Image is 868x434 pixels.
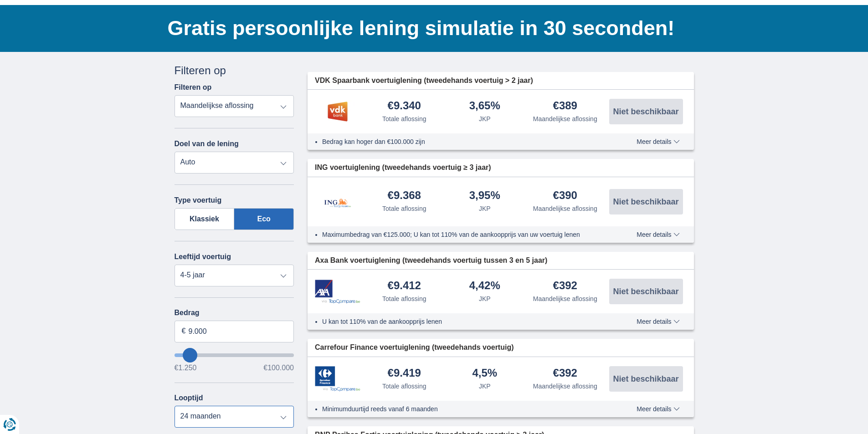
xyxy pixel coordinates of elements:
button: Niet beschikbaar [609,189,683,214]
li: U kan tot 110% van de aankoopprijs lenen [322,317,603,326]
span: Meer details [637,138,679,145]
div: €389 [553,100,577,112]
button: Meer details [630,318,686,325]
div: 3,65% [469,100,500,112]
div: €9.368 [388,190,421,202]
span: Carrefour Finance voertuiglening (tweedehands voertuig) [315,342,514,353]
label: Klassiek [175,208,235,230]
label: Type voertuig [175,196,222,204]
span: VDK Spaarbank voertuiglening (tweedehands voertuig > 2 jaar) [315,76,533,86]
span: Niet beschikbaar [613,198,678,206]
img: product.pl.alt VDK bank [315,100,360,123]
div: €9.419 [388,368,421,380]
span: Meer details [637,318,679,325]
span: €100.000 [263,364,294,372]
li: Bedrag kan hoger dan €100.000 zijn [322,137,603,146]
button: Niet beschikbaar [609,279,683,304]
input: wantToBorrow [175,353,294,357]
h1: Gratis persoonlijke lening simulatie in 30 seconden! [168,14,694,42]
label: Filteren op [175,83,212,92]
button: Niet beschikbaar [609,99,683,124]
button: Meer details [630,231,686,238]
div: €9.340 [388,100,421,112]
div: €390 [553,190,577,202]
div: €392 [553,280,577,292]
img: product.pl.alt ING [315,186,360,217]
span: Meer details [637,406,679,412]
div: Maandelijkse aflossing [533,294,597,303]
span: Niet beschikbaar [613,375,678,383]
span: Niet beschikbaar [613,107,678,116]
div: €9.412 [388,280,421,292]
span: ING voertuiglening (tweedehands voertuig ≥ 3 jaar) [315,163,491,173]
div: JKP [479,204,491,213]
button: Meer details [630,138,686,145]
div: Totale aflossing [382,114,426,123]
label: Leeftijd voertuig [175,253,231,261]
div: JKP [479,382,491,391]
div: Maandelijkse aflossing [533,204,597,213]
span: Niet beschikbaar [613,287,678,296]
li: Maximumbedrag van €125.000; U kan tot 110% van de aankoopprijs van uw voertuig lenen [322,230,603,239]
div: JKP [479,294,491,303]
img: product.pl.alt Carrefour Finance [315,366,360,392]
div: 3,95% [469,190,500,202]
button: Meer details [630,405,686,413]
div: JKP [479,114,491,123]
li: Minimumduurtijd reeds vanaf 6 maanden [322,404,603,414]
label: Bedrag [175,309,294,317]
span: Axa Bank voertuiglening (tweedehands voertuig tussen 3 en 5 jaar) [315,255,547,266]
div: 4,42% [469,280,500,292]
span: €1.250 [175,364,197,372]
div: Maandelijkse aflossing [533,114,597,123]
div: €392 [553,368,577,380]
div: Filteren op [175,63,294,78]
span: Meer details [637,231,679,238]
div: Totale aflossing [382,294,426,303]
label: Eco [234,208,294,230]
div: Maandelijkse aflossing [533,382,597,391]
div: 4,5% [472,368,497,380]
div: Totale aflossing [382,204,426,213]
label: Looptijd [175,394,203,402]
label: Doel van de lening [175,140,239,148]
button: Niet beschikbaar [609,366,683,392]
img: product.pl.alt Axa Bank [315,280,360,304]
div: Totale aflossing [382,382,426,391]
span: € [182,326,186,337]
